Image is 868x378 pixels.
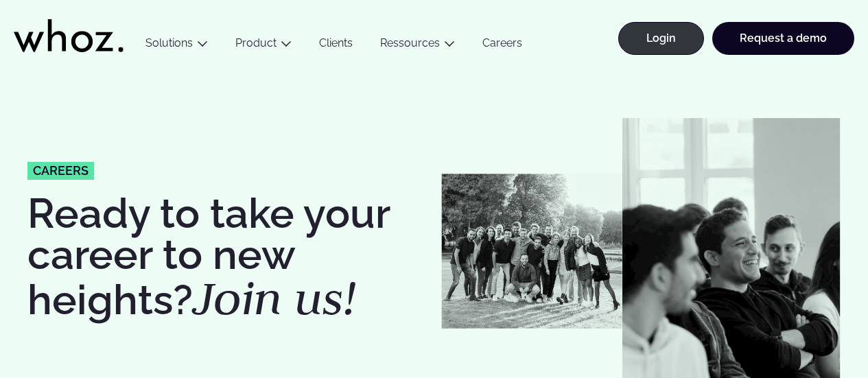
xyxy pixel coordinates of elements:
em: Join us! [193,268,356,328]
img: Whozzies-Team-Revenue [441,174,622,329]
a: Login [618,22,704,55]
button: Solutions [132,36,222,55]
h1: Ready to take your career to new heights? [27,193,427,322]
button: Ressources [366,36,469,55]
a: Ressources [380,36,440,49]
button: Product [222,36,305,55]
a: Product [235,36,277,49]
a: Clients [305,36,366,55]
a: Request a demo [712,22,854,55]
a: Careers [469,36,536,55]
span: careers [33,165,89,177]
